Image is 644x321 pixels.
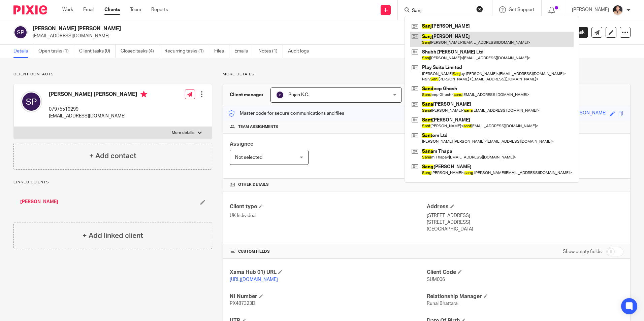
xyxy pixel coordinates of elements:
p: [STREET_ADDRESS] [427,212,623,219]
a: Client tasks (0) [79,45,116,58]
h4: Address [427,203,623,210]
p: More details [172,130,194,136]
a: Emails [234,45,253,58]
span: PX487323D [230,301,255,306]
p: [EMAIL_ADDRESS][DOMAIN_NAME] [49,113,147,119]
p: [GEOGRAPHIC_DATA] [427,226,623,233]
img: Nikhil%20(2).jpg [612,5,623,15]
a: [PERSON_NAME] [20,199,58,205]
span: SUM006 [427,277,445,282]
h4: + Add contact [89,151,136,161]
h2: [PERSON_NAME] [PERSON_NAME] [33,25,438,32]
img: Pixie [13,5,47,14]
h4: Xama Hub 01) URL [230,269,426,276]
span: Other details [238,182,269,187]
i: Primary [140,91,147,98]
a: Work [62,6,73,13]
a: Notes (1) [258,45,283,58]
h4: [PERSON_NAME] [PERSON_NAME] [49,91,147,99]
h4: Client Code [427,269,623,276]
label: Show empty fields [563,248,602,255]
p: [EMAIL_ADDRESS][DOMAIN_NAME] [33,33,539,39]
a: Team [130,6,141,13]
h4: Client type [230,203,426,210]
p: Master code for secure communications and files [228,110,344,117]
span: Get Support [509,7,535,12]
a: Audit logs [288,45,314,58]
input: Search [411,8,472,14]
p: [STREET_ADDRESS] [427,219,623,226]
p: UK Individual [230,212,426,219]
a: Email [83,6,94,13]
img: svg%3E [13,25,28,39]
img: svg%3E [21,91,42,112]
span: Assignee [230,141,253,147]
a: Closed tasks (4) [121,45,159,58]
span: Not selected [235,155,262,160]
span: Team assignments [238,124,278,130]
p: Client contacts [13,72,212,77]
a: Details [13,45,33,58]
h4: NI Number [230,293,426,300]
span: Runal Bhattarai [427,301,458,306]
img: svg%3E [276,91,284,99]
a: [URL][DOMAIN_NAME] [230,277,278,282]
button: Clear [476,6,483,12]
h4: Relationship Manager [427,293,623,300]
h4: CUSTOM FIELDS [230,249,426,254]
a: Clients [104,6,120,13]
h3: Client manager [230,92,264,98]
h4: + Add linked client [83,230,143,241]
p: More details [223,72,631,77]
span: Pujan K.C. [288,93,309,97]
a: Reports [151,6,168,13]
p: 07975519299 [49,106,147,113]
a: Open tasks (1) [38,45,74,58]
p: [PERSON_NAME] [572,6,609,13]
p: Linked clients [13,180,212,185]
a: Files [214,45,229,58]
a: Recurring tasks (1) [164,45,209,58]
